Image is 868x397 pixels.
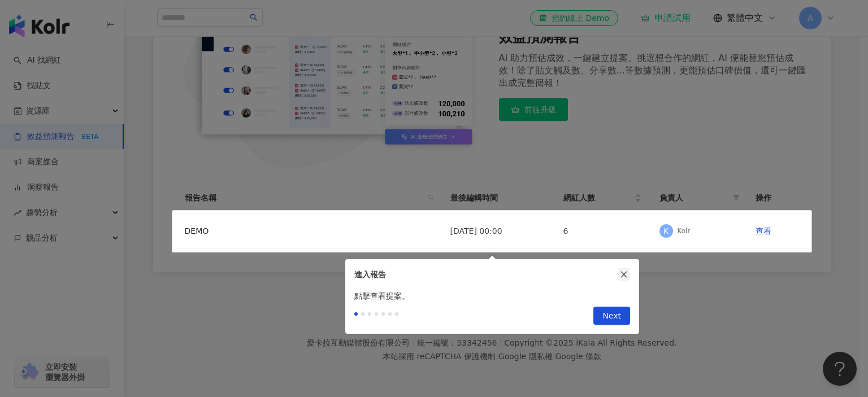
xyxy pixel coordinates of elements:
div: 進入報告 [354,268,618,281]
div: 點擊查看提案。 [345,290,639,302]
button: close [618,268,630,281]
button: Next [593,307,630,325]
span: close [620,271,628,278]
span: Next [602,307,621,325]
